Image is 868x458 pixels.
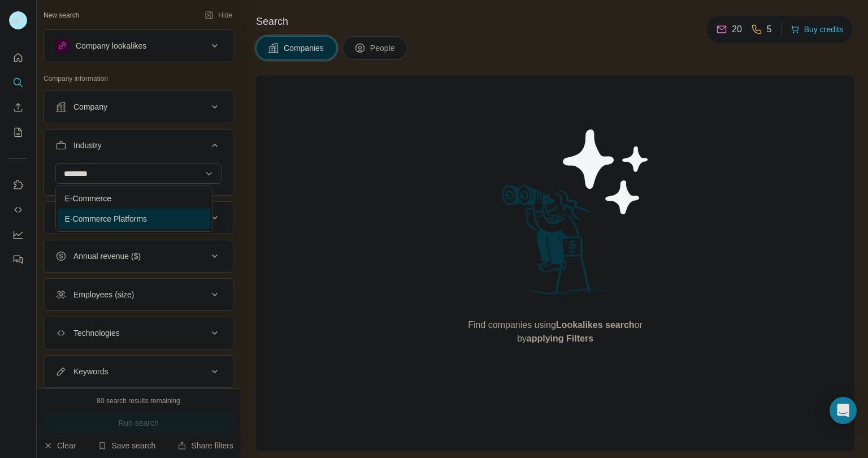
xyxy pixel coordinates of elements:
[555,121,657,223] img: Surfe Illustration - Stars
[73,366,108,377] div: Keywords
[9,224,27,245] button: Dashboard
[44,243,233,270] button: Annual revenue ($)
[98,440,155,451] button: Save search
[9,175,27,195] button: Use Surfe on LinkedIn
[73,250,141,262] div: Annual revenue ($)
[791,21,843,37] button: Buy credits
[767,23,772,36] p: 5
[9,122,27,142] button: My lists
[97,396,180,406] div: 80 search results remaining
[9,249,27,270] button: Feedback
[9,200,27,220] button: Use Surfe API
[197,7,240,24] button: Hide
[44,358,233,385] button: Keywords
[256,14,854,29] h4: Search
[44,440,76,451] button: Clear
[73,327,120,339] div: Technologies
[556,320,635,330] span: Lookalikes search
[732,23,742,36] p: 20
[65,193,111,204] p: E-Commerce
[65,213,147,224] p: E-Commerce Platforms
[370,42,396,54] span: People
[284,42,325,54] span: Companies
[44,32,233,59] button: Company lookalikes
[9,97,27,118] button: Enrich CSV
[73,140,102,151] div: Industry
[830,397,857,424] div: Open Intercom Messenger
[44,93,233,120] button: Company
[76,40,146,51] div: Company lookalikes
[497,182,614,308] img: Surfe Illustration - Woman searching with binoculars
[527,334,593,343] span: applying Filters
[177,440,233,451] button: Share filters
[44,319,233,347] button: Technologies
[465,318,645,345] span: Find companies using or by
[44,74,233,84] p: Company information
[44,281,233,308] button: Employees (size)
[9,72,27,93] button: Search
[44,204,233,231] button: HQ location
[44,10,79,20] div: New search
[73,289,134,300] div: Employees (size)
[9,47,27,68] button: Quick start
[44,132,233,163] button: Industry
[73,101,107,113] div: Company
